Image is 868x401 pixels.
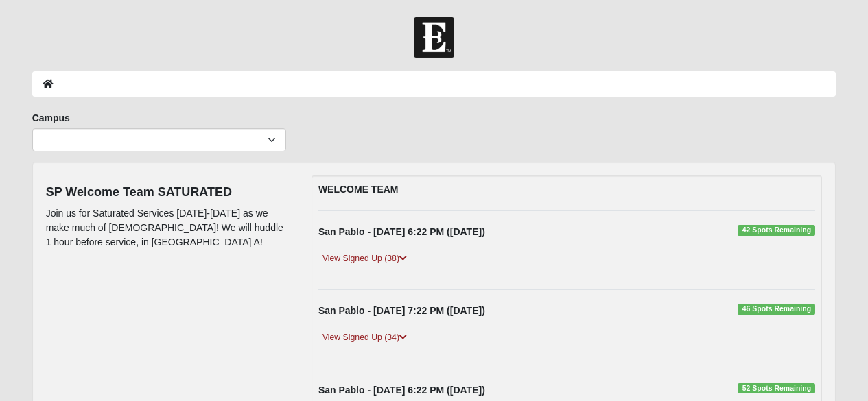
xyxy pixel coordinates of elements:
[738,225,815,236] span: 42 Spots Remaining
[738,304,815,315] span: 46 Spots Remaining
[318,330,411,345] a: View Signed Up (34)
[46,185,291,200] h4: SP Welcome Team SATURATED
[318,305,485,316] strong: San Pablo - [DATE] 7:22 PM ([DATE])
[318,226,485,237] strong: San Pablo - [DATE] 6:22 PM ([DATE])
[414,17,454,58] img: Church of Eleven22 Logo
[318,385,485,396] strong: San Pablo - [DATE] 6:22 PM ([DATE])
[318,184,399,195] strong: WELCOME TEAM
[318,252,411,266] a: View Signed Up (38)
[32,111,70,125] label: Campus
[46,206,291,250] p: Join us for Saturated Services [DATE]-[DATE] as we make much of [DEMOGRAPHIC_DATA]! We will huddl...
[738,383,815,394] span: 52 Spots Remaining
